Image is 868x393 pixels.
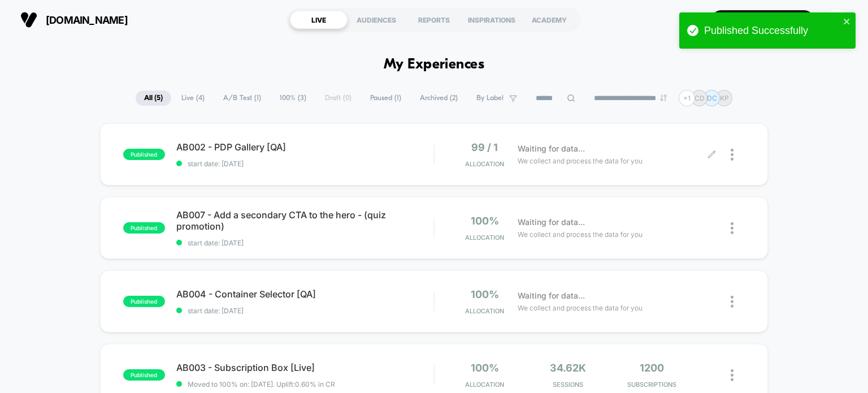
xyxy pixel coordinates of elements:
[405,11,463,29] div: REPORTS
[731,296,734,308] img: close
[176,288,434,300] span: AB004 - Container Selector [QA]
[290,11,348,29] div: LIVE
[518,229,643,240] span: We collect and process the data for you
[136,90,171,106] span: All ( 5 )
[348,11,405,29] div: AUDIENCES
[518,216,585,228] span: Waiting for data...
[520,11,578,29] div: ACADEMY
[176,239,434,247] span: start date: [DATE]
[123,369,165,381] span: published
[271,90,315,106] span: 100% ( 3 )
[123,149,165,160] span: published
[518,142,585,155] span: Waiting for data...
[463,11,520,29] div: INSPIRATIONS
[176,306,434,315] span: start date: [DATE]
[720,94,729,102] p: KP
[613,381,691,388] span: SUBSCRIPTIONS
[518,156,643,166] span: We collect and process the data for you
[465,307,504,315] span: Allocation
[695,94,705,102] p: CD
[826,9,848,31] div: CD
[17,11,131,29] button: [DOMAIN_NAME]
[679,90,695,106] div: + 1
[123,296,165,307] span: published
[731,222,734,234] img: close
[518,303,643,313] span: We collect and process the data for you
[518,290,585,302] span: Waiting for data...
[476,94,504,102] span: By Label
[471,362,499,374] span: 100%
[704,25,840,37] div: Published Successfully
[176,362,434,373] span: AB003 - Subscription Box [Live]
[529,381,607,388] span: Sessions
[640,362,664,374] span: 1200
[731,369,734,381] img: close
[384,57,485,73] h1: My Experiences
[731,149,734,161] img: close
[20,11,37,28] img: Visually logo
[176,209,434,232] span: AB007 - Add a secondary CTA to the hero - (quiz promotion)
[465,234,504,241] span: Allocation
[465,160,504,168] span: Allocation
[550,362,586,374] span: 34.62k
[411,90,466,106] span: Archived ( 2 )
[123,222,165,234] span: published
[173,90,213,106] span: Live ( 4 )
[188,380,335,388] span: Moved to 100% on: [DATE] . Uplift: 0.60% in CR
[46,14,128,26] span: [DOMAIN_NAME]
[822,8,851,32] button: CD
[176,159,434,168] span: start date: [DATE]
[471,141,498,153] span: 99 / 1
[660,94,667,101] img: end
[471,215,499,227] span: 100%
[176,141,434,153] span: AB002 - PDP Gallery [QA]
[362,90,410,106] span: Paused ( 1 )
[843,17,851,28] button: close
[471,288,499,300] span: 100%
[215,90,270,106] span: A/B Test ( 1 )
[465,381,504,388] span: Allocation
[707,94,717,102] p: DC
